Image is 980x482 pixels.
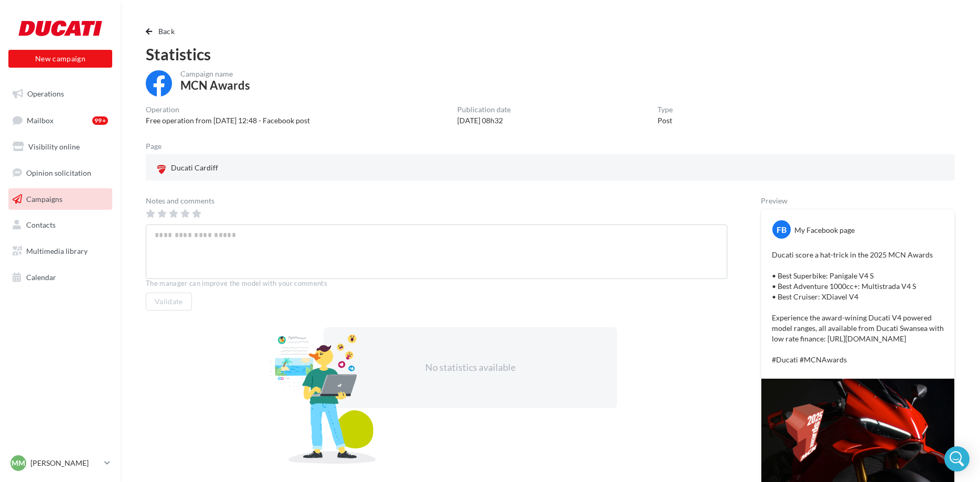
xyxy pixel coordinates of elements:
a: Visibility online [6,136,114,158]
a: Ducati Cardiff [154,160,418,176]
span: Operations [27,89,64,98]
button: New campaign [8,50,112,68]
div: Type [658,106,673,113]
div: Post [658,115,673,126]
div: Publication date [457,106,511,113]
div: The manager can improve the model with your comments [146,279,727,288]
div: Campaign name [180,70,250,78]
div: No statistics available [357,361,584,374]
div: Preview [761,197,955,205]
button: Back [146,25,179,38]
p: [PERSON_NAME] [30,458,100,468]
a: Operations [6,83,114,105]
div: My Facebook page [794,225,855,235]
span: Calendar [26,273,56,282]
div: Page [146,143,170,150]
a: Mailbox99+ [6,109,114,132]
div: Statistics [146,46,955,62]
div: 99+ [92,116,108,125]
span: Mailbox [27,115,53,124]
div: Notes and comments [146,197,727,205]
div: FB [772,220,791,239]
a: MM [PERSON_NAME] [8,453,112,473]
div: Operation [146,106,310,113]
div: [DATE] 08h32 [457,115,511,126]
a: Opinion solicitation [6,162,114,184]
button: Validate [146,293,192,310]
span: Opinion solicitation [26,168,91,177]
a: Multimedia library [6,240,114,262]
p: Ducati score a hat-trick in the 2025 MCN Awards • Best Superbike: Panigale V4 S • Best Adventure ... [772,250,944,365]
span: MM [12,458,25,468]
span: Back [158,27,175,36]
div: MCN Awards [180,80,250,91]
a: Calendar [6,266,114,288]
div: Ducati Cardiff [154,160,220,176]
span: Campaigns [26,194,62,203]
span: Contacts [26,220,56,229]
span: Multimedia library [26,247,88,255]
div: Open Intercom Messenger [944,446,970,472]
span: Visibility online [28,142,80,151]
a: Campaigns [6,188,114,210]
a: Contacts [6,214,114,236]
div: Free operation from [DATE] 12:48 - Facebook post [146,115,310,126]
